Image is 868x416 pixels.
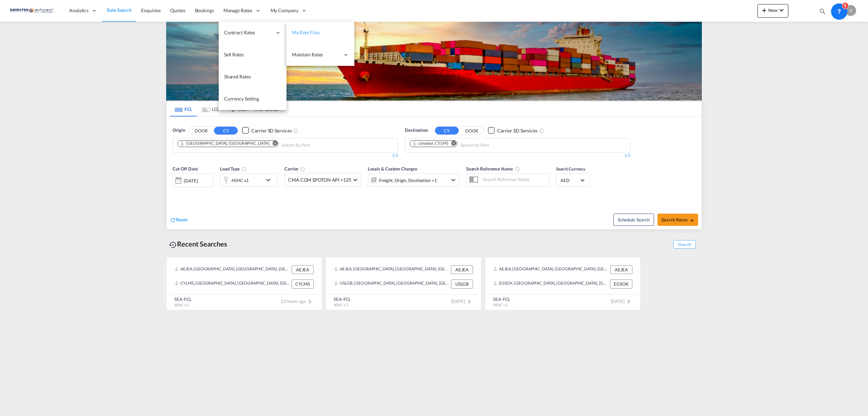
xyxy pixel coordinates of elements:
div: AEJEA [292,265,314,274]
md-select: Select Currency: د.إ AEDUnited Arab Emirates Dirham [560,175,586,185]
span: Rate Search [107,7,132,13]
span: Manage Rates [223,7,252,14]
span: 23 hours ago [281,299,314,304]
div: Freight Origin Destination Factory Stuffingicon-chevron-down [368,173,459,187]
span: Reset [176,217,188,222]
input: Search Reference Name [479,174,549,184]
span: Sell Rates [224,52,244,57]
md-icon: icon-chevron-down [777,6,786,14]
button: CY [435,127,459,134]
a: My Rate Files [287,22,354,44]
md-checkbox: Checkbox No Ink [242,127,292,134]
span: My Company [271,7,298,14]
span: My Rate Files [292,30,320,35]
md-icon: icon-refresh [170,217,176,223]
div: AEJEA, Jebel Ali, United Arab Emirates, Middle East, Middle East [334,265,449,274]
div: AEJEA, Jebel Ali, United Arab Emirates, Middle East, Middle East [493,265,609,274]
span: CMA CGM SPOTON API +125 [288,177,351,183]
span: Show All [673,240,696,249]
md-icon: icon-chevron-right [465,297,473,306]
div: 1/3 [405,153,630,159]
md-icon: Your search will be saved by the below given name [515,166,520,172]
div: Carrier SD Services [497,127,537,134]
md-icon: The selected Trucker/Carrierwill be displayed in the rate results If the rates are from another f... [300,166,305,172]
recent-search-card: AEJEA, [GEOGRAPHIC_DATA], [GEOGRAPHIC_DATA], [GEOGRAPHIC_DATA], [GEOGRAPHIC_DATA] AEJEAEGSOK, [GE... [485,257,641,310]
span: 40HC x 1 [493,303,508,307]
md-icon: Unchecked: Search for CY (Container Yard) services for all selected carriers.Checked : Search for... [539,128,544,133]
button: DOOR [460,127,484,134]
span: Quotes [170,7,185,13]
span: Enquiries [141,7,161,13]
span: Search Rates [662,217,694,222]
div: Press delete to remove this chip. [180,141,271,146]
div: V [845,5,856,16]
div: AEJEA, Jebel Ali, United Arab Emirates, Middle East, Middle East [175,265,290,274]
md-icon: icon-chevron-down [449,176,457,184]
span: Carrier [284,166,305,171]
span: Bookings [195,7,214,13]
md-icon: Unchecked: Search for CY (Container Yard) services for all selected carriers.Checked : Search for... [293,128,298,133]
div: 1/3 [173,153,398,159]
div: CYLMS, Limassol, Cyprus, Southern Europe, Europe [175,279,290,288]
span: 40HC x 1 [334,303,348,307]
md-icon: icon-chevron-right [625,297,633,306]
div: Contract Rates [219,22,287,44]
div: SEA-FCL [334,296,351,302]
span: [DATE] [611,299,633,304]
md-pagination-wrapper: Use the left and right arrow keys to navigate between tabs [170,102,278,116]
div: Freight Origin Destination Factory Stuffing [379,176,437,185]
div: [DATE] [173,173,213,187]
span: Search Currency [556,166,586,171]
span: Contract Rates [224,29,272,36]
md-icon: icon-plus 400-fg [760,6,768,14]
div: 40HC x1 [231,176,249,185]
div: Maintain Rates [287,44,354,66]
div: USLGB [451,279,473,288]
span: Load Type [220,166,247,171]
div: Help [830,5,845,17]
md-icon: icon-arrow-right [689,218,694,223]
md-icon: icon-airplane [229,105,237,110]
input: Chips input. [460,140,525,151]
button: Remove [447,141,457,147]
div: [DATE] [184,178,198,184]
div: 40HC x1icon-chevron-down [220,173,278,187]
button: Note: By default Schedule search will only considerorigin ports, destination ports and cut off da... [613,214,654,226]
md-icon: icon-magnify [819,7,826,15]
div: CYLMS [292,279,314,288]
md-tab-item: LCL [197,102,224,116]
div: icon-refreshReset [170,216,188,224]
div: EGSOK [610,279,632,288]
md-icon: icon-chevron-right [306,297,314,306]
button: DOOR [189,127,213,134]
md-icon: icon-chevron-down [264,176,276,184]
md-chips-wrap: Chips container. Use arrow keys to select chips. [176,138,348,151]
div: AEJEA [451,265,473,274]
span: Locals & Custom Charges [368,166,417,171]
span: AED [560,177,579,183]
md-icon: icon-backup-restore [169,241,177,249]
recent-search-card: AEJEA, [GEOGRAPHIC_DATA], [GEOGRAPHIC_DATA], [GEOGRAPHIC_DATA], [GEOGRAPHIC_DATA] AEJEACYLMS, [GE... [166,257,322,310]
recent-search-card: AEJEA, [GEOGRAPHIC_DATA], [GEOGRAPHIC_DATA], [GEOGRAPHIC_DATA], [GEOGRAPHIC_DATA] AEJEAUSLGB, [GE... [325,257,481,310]
span: [DATE] [451,299,473,304]
span: Analytics [69,7,88,14]
input: Chips input. [281,140,346,151]
div: Recent Searches [166,236,230,252]
div: icon-magnify [819,7,826,18]
img: c67187802a5a11ec94275b5db69a26e6.png [10,3,56,18]
span: Destination [405,127,428,134]
a: Currency Setting [219,88,287,110]
button: Remove [268,141,278,147]
div: Carrier SD Services [251,127,292,134]
div: Jebel Ali, AEJEA [180,141,269,146]
div: Press delete to remove this chip. [412,141,450,146]
md-icon: icon-information-outline [241,166,247,172]
span: Help [830,5,842,16]
div: Limassol, CYLMS [412,141,448,146]
span: Search Reference Name [466,166,520,171]
div: USLGB, Long Beach, CA, United States, North America, Americas [334,279,449,288]
div: OriginDOOR CY Checkbox No InkUnchecked: Search for CY (Container Yard) services for all selected ... [166,117,702,229]
img: LCL+%26+FCL+BACKGROUND.png [166,22,702,101]
span: Origin [173,127,185,134]
span: 40HC x 1 [174,303,189,307]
